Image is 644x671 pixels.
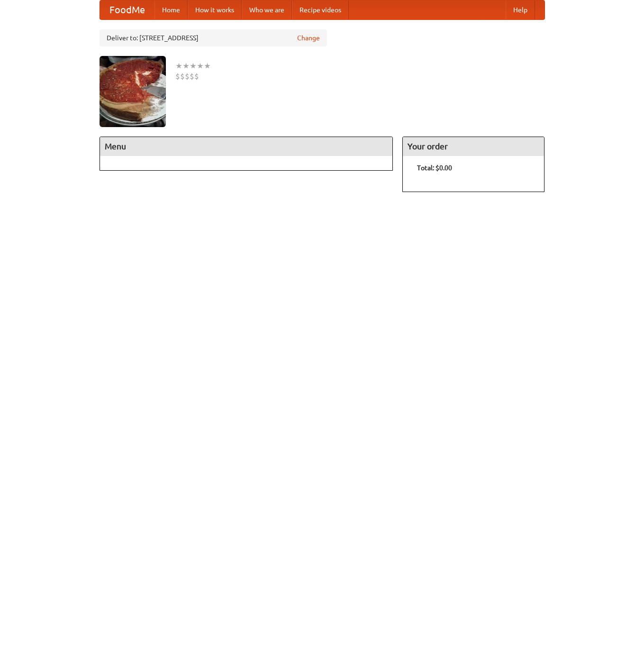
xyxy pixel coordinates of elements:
h4: Your order [403,137,544,156]
a: Who we are [242,0,292,19]
a: Recipe videos [292,0,349,19]
li: ★ [204,61,211,71]
b: Total: $0.00 [417,164,452,172]
li: $ [185,71,190,82]
li: $ [194,71,199,82]
li: $ [190,71,194,82]
li: ★ [175,61,182,71]
li: ★ [197,61,204,71]
img: angular.jpg [100,56,166,127]
li: $ [180,71,185,82]
a: How it works [188,0,242,19]
h4: Menu [100,137,393,156]
li: ★ [190,61,197,71]
a: FoodMe [100,0,154,19]
a: Change [297,33,320,43]
div: Deliver to: [STREET_ADDRESS] [100,29,327,46]
a: Home [154,0,188,19]
li: ★ [182,61,190,71]
a: Help [506,0,535,19]
li: $ [175,71,180,82]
